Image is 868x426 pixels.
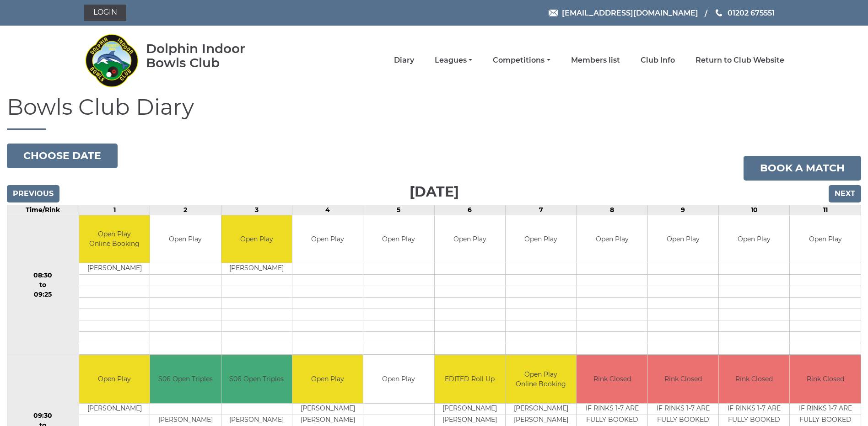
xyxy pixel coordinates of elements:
[790,215,861,263] td: Open Play
[648,215,718,263] td: Open Play
[577,415,647,426] td: FULLY BOOKED
[7,205,79,215] td: Time/Rink
[394,55,414,65] a: Diary
[292,215,363,263] td: Open Play
[577,215,647,263] td: Open Play
[84,28,139,92] img: Dolphin Indoor Bowls Club
[221,415,292,426] td: [PERSON_NAME]
[790,205,861,215] td: 11
[363,215,434,263] td: Open Play
[7,215,79,355] td: 08:30 to 09:25
[790,403,861,415] td: IF RINKS 1-7 ARE
[648,403,718,415] td: IF RINKS 1-7 ARE
[648,415,718,426] td: FULLY BOOKED
[506,415,576,426] td: [PERSON_NAME]
[7,144,118,168] button: Choose date
[506,403,576,415] td: [PERSON_NAME]
[7,185,59,202] input: Previous
[744,156,861,181] a: Book a match
[695,55,784,65] a: Return to Club Website
[562,8,698,17] span: [EMAIL_ADDRESS][DOMAIN_NAME]
[435,55,472,65] a: Leagues
[714,7,775,19] a: Phone us 01202 675551
[292,403,363,415] td: [PERSON_NAME]
[79,263,150,275] td: [PERSON_NAME]
[647,205,718,215] td: 9
[719,205,790,215] td: 10
[363,205,434,215] td: 5
[221,205,292,215] td: 3
[549,10,558,16] img: Email
[506,215,576,263] td: Open Play
[150,415,221,426] td: [PERSON_NAME]
[150,205,221,215] td: 2
[435,215,505,263] td: Open Play
[221,215,292,263] td: Open Play
[435,415,505,426] td: [PERSON_NAME]
[434,205,505,215] td: 6
[577,355,647,403] td: Rink Closed
[790,415,861,426] td: FULLY BOOKED
[292,355,363,403] td: Open Play
[506,355,576,403] td: Open Play Online Booking
[577,205,647,215] td: 8
[292,205,363,215] td: 4
[571,55,620,65] a: Members list
[84,5,126,21] a: Login
[716,9,722,16] img: Phone us
[7,95,861,130] h1: Bowls Club Diary
[719,215,789,263] td: Open Play
[435,355,505,403] td: EDITED Roll Up
[150,355,221,403] td: S06 Open Triples
[577,403,647,415] td: IF RINKS 1-7 ARE
[719,415,789,426] td: FULLY BOOKED
[719,403,789,415] td: IF RINKS 1-7 ARE
[641,55,675,65] a: Club Info
[719,355,789,403] td: Rink Closed
[648,355,718,403] td: Rink Closed
[292,415,363,426] td: [PERSON_NAME]
[363,355,434,403] td: Open Play
[79,355,150,403] td: Open Play
[790,355,861,403] td: Rink Closed
[829,185,861,202] input: Next
[549,7,698,19] a: Email [EMAIL_ADDRESS][DOMAIN_NAME]
[221,355,292,403] td: S06 Open Triples
[79,215,150,263] td: Open Play Online Booking
[728,8,775,17] span: 01202 675551
[506,205,577,215] td: 7
[150,215,221,263] td: Open Play
[435,403,505,415] td: [PERSON_NAME]
[79,403,150,415] td: [PERSON_NAME]
[146,42,275,70] div: Dolphin Indoor Bowls Club
[79,205,150,215] td: 1
[493,55,550,65] a: Competitions
[221,263,292,275] td: [PERSON_NAME]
